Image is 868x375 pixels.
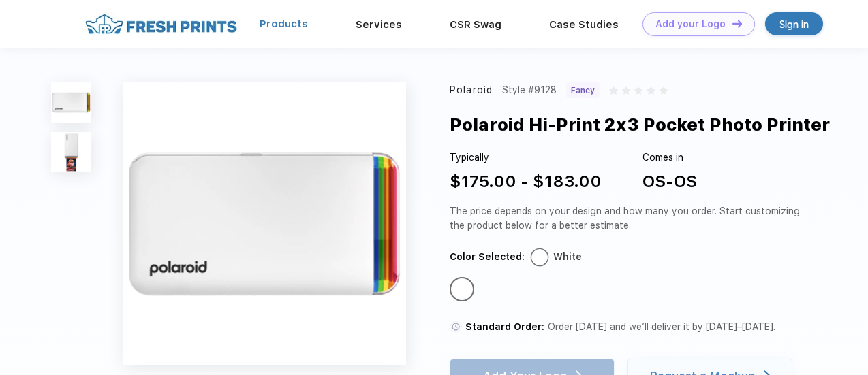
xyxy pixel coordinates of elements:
div: White [553,250,582,264]
img: func=resize&h=100 [51,132,91,172]
img: gray_star.svg [609,86,617,95]
img: gray_star.svg [634,86,642,95]
a: Sign in [765,12,823,35]
img: standard order [450,321,462,333]
span: Standard Order: [465,321,544,332]
div: Add your Logo [655,18,726,30]
div: The price depends on your design and how many you order. Start customizing the product below for ... [450,204,805,233]
div: Sign in [779,16,809,32]
div: White [452,280,471,299]
div: Color Selected: [450,250,525,264]
div: Fancy [566,82,600,98]
img: func=resize&h=100 [51,82,91,123]
img: gray_star.svg [647,86,655,95]
div: Comes in [642,150,697,165]
div: Style #9128 [502,82,557,98]
div: Polaroid Hi-Print 2x3 Pocket Photo Printer [450,112,830,137]
img: fo%20logo%202.webp [81,12,241,36]
div: Typically [450,150,602,165]
img: func=resize&h=640 [123,82,406,365]
img: gray_star.svg [622,86,630,95]
img: DT [732,20,742,27]
a: Products [260,18,308,30]
img: gray_star.svg [660,86,668,95]
span: Order [DATE] and we’ll deliver it by [DATE]–[DATE]. [548,321,775,332]
div: Polaroid [450,82,493,98]
div: $175.00 - $183.00 [450,169,602,194]
div: OS-OS [642,169,697,194]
